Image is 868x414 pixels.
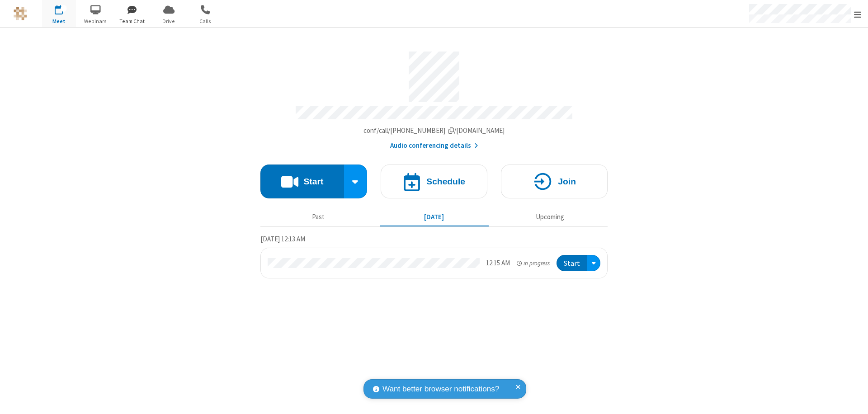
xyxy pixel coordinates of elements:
[501,165,608,198] button: Join
[587,255,600,272] div: Open menu
[344,165,368,198] div: Start conference options
[303,177,323,186] h4: Start
[363,126,505,135] span: Copy my meeting room link
[517,259,550,268] em: in progress
[557,255,587,272] button: Start
[260,234,608,279] section: Today's Meetings
[115,17,149,25] span: Team Chat
[558,177,576,186] h4: Join
[363,126,505,136] button: Copy my meeting room linkCopy my meeting room link
[152,17,186,25] span: Drive
[14,7,27,20] img: QA Selenium DO NOT DELETE OR CHANGE
[426,177,465,186] h4: Schedule
[486,258,510,268] div: 12:15 AM
[260,45,608,151] section: Account details
[380,208,489,226] button: [DATE]
[382,383,499,395] span: Want better browser notifications?
[264,208,373,226] button: Past
[189,17,222,25] span: Calls
[260,235,305,243] span: [DATE] 12:13 AM
[61,5,67,12] div: 1
[381,165,487,198] button: Schedule
[495,208,604,226] button: Upcoming
[42,17,76,25] span: Meet
[390,141,478,151] button: Audio conferencing details
[79,17,113,25] span: Webinars
[260,165,344,198] button: Start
